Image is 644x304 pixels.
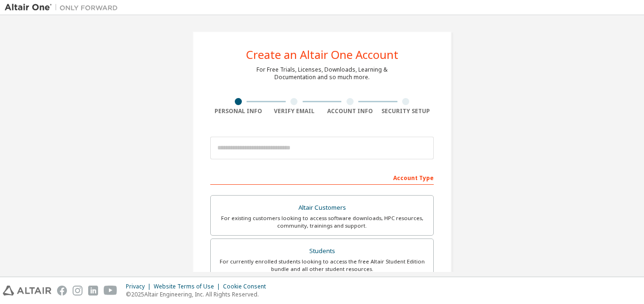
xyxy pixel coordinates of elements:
[256,66,388,81] div: For Free Trials, Licenses, Downloads, Learning & Documentation and so much more.
[216,201,428,214] div: Altair Customers
[88,286,98,296] img: linkedin.svg
[378,107,434,115] div: Security Setup
[216,245,428,258] div: Students
[126,290,272,298] p: © 2025 Altair Engineering, Inc. All Rights Reserved.
[5,3,123,12] img: Altair One
[210,107,266,115] div: Personal Info
[73,286,83,296] img: instagram.svg
[322,107,378,115] div: Account Info
[266,107,322,115] div: Verify Email
[210,170,434,185] div: Account Type
[216,214,428,230] div: For existing customers looking to access software downloads, HPC resources, community, trainings ...
[57,286,67,296] img: facebook.svg
[3,286,51,296] img: altair_logo.svg
[126,283,154,290] div: Privacy
[246,49,398,60] div: Create an Altair One Account
[223,283,272,290] div: Cookie Consent
[104,286,117,296] img: youtube.svg
[154,283,223,290] div: Website Terms of Use
[216,258,428,273] div: For currently enrolled students looking to access the free Altair Student Edition bundle and all ...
